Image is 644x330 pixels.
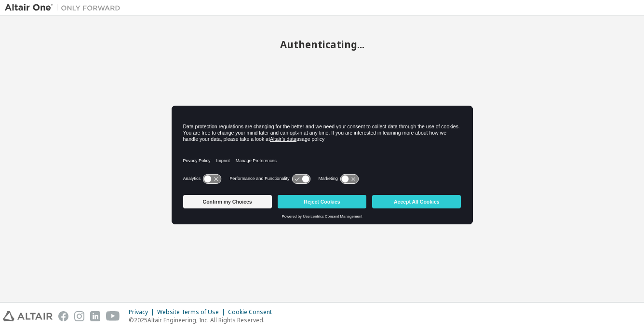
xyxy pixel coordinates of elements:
[129,316,278,324] p: © 2025 Altair Engineering, Inc. All Rights Reserved.
[129,308,157,316] div: Privacy
[90,311,100,321] img: linkedin.svg
[106,311,120,321] img: youtube.svg
[3,311,53,321] img: altair_logo.svg
[74,311,84,321] img: instagram.svg
[58,311,68,321] img: facebook.svg
[157,308,228,316] div: Website Terms of Use
[5,3,125,13] img: Altair One
[228,308,278,316] div: Cookie Consent
[5,38,639,51] h2: Authenticating...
